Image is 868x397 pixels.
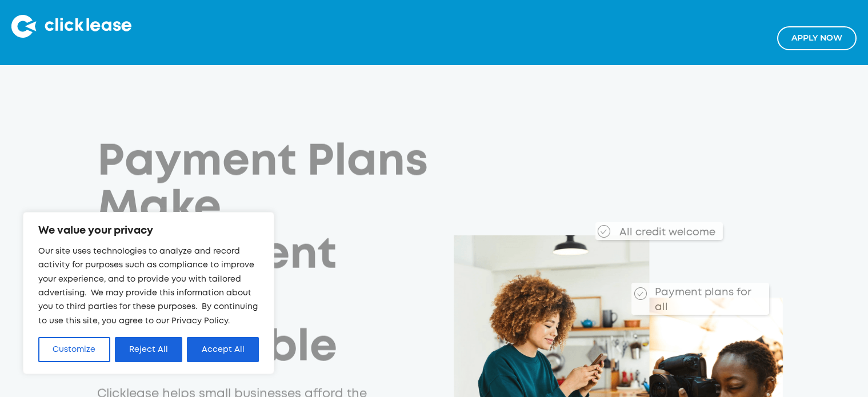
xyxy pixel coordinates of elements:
h1: Payment Plans Make Equipment More Affordable [97,139,454,371]
p: We value your privacy [38,224,259,238]
button: Reject All [115,337,183,362]
span: Our site uses technologies to analyze and record activity for purposes such as compliance to impr... [38,248,258,324]
button: Customize [38,337,110,362]
div: All credit welcome [574,218,723,240]
img: Checkmark_callout [634,287,647,300]
div: We value your privacy [23,212,274,374]
img: Clicklease logo [11,15,131,38]
div: Payment plans for all [650,278,760,315]
button: Accept All [187,337,259,362]
img: Checkmark_callout [598,225,610,238]
a: Apply NOw [777,26,857,50]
